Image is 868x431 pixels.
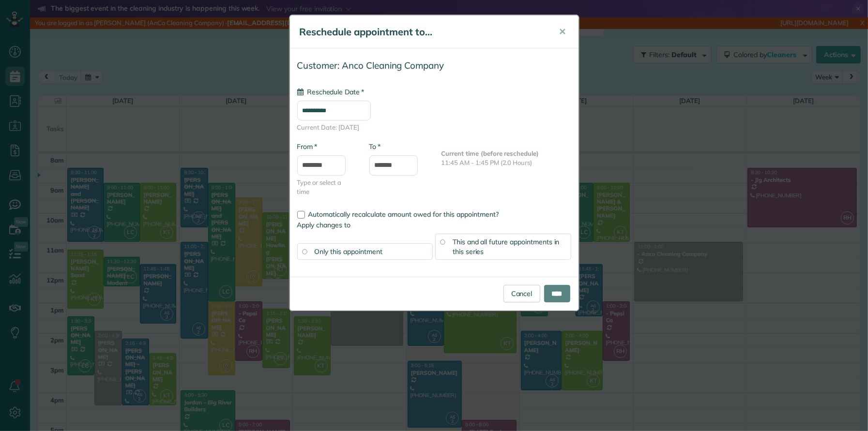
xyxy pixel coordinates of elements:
[297,142,317,151] label: From
[369,142,381,151] label: To
[297,178,355,196] span: Type or select a time
[302,249,307,254] input: Only this appointment
[440,239,445,244] input: This and all future appointments in this series
[297,60,571,71] h4: Customer: Anco Cleaning Company
[308,210,499,219] span: Automatically recalculate amount owed for this appointment?
[297,123,571,132] span: Current Date: [DATE]
[300,25,546,39] h5: Reschedule appointment to...
[442,149,539,157] b: Current time (before reschedule)
[559,26,566,37] span: ✕
[297,220,571,230] label: Apply changes to
[453,238,560,256] span: This and all future appointments in this series
[297,87,364,97] label: Reschedule Date
[442,158,571,167] p: 11:45 AM - 1:45 PM (2.0 Hours)
[503,285,540,302] a: Cancel
[315,247,382,256] span: Only this appointment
